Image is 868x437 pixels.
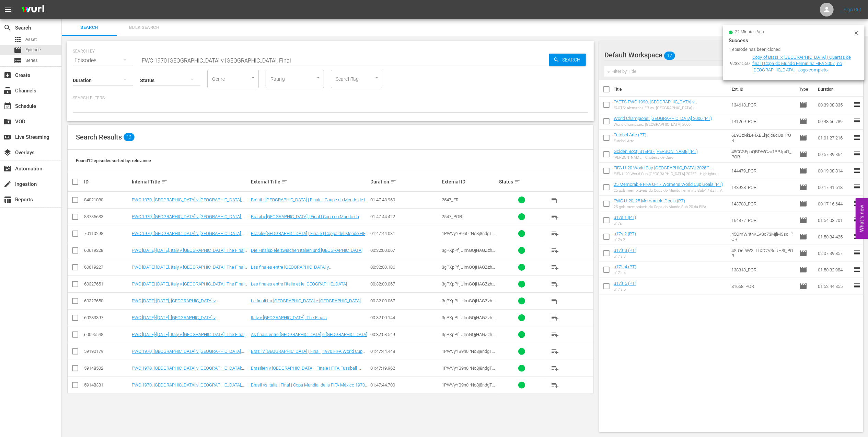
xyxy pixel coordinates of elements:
span: 3gPXpPfljUImGQjHAGZzhB_POR [442,332,495,342]
td: 4SrO6I5W3LLtXD7V3oUH8f_POR [729,245,797,261]
div: 00:32:00.067 [370,298,440,303]
span: 1PWVyYB9n0irNo8j8ndgTL_ENG [442,349,497,359]
div: 59190179 [84,349,130,354]
div: FIFA U-20 World Cup [GEOGRAPHIC_DATA] 2025™ - Highlights Quartas de final [614,172,726,176]
button: playlist_add [547,377,563,393]
span: reorder [853,150,861,158]
span: Episode [799,233,807,241]
span: Search [3,24,12,32]
div: 25 gols memoráveis da Copa do Mundo Sub-20 da FIFA [614,205,706,209]
td: 01:50:34.425 [815,228,853,245]
span: reorder [853,117,861,125]
div: Duration [370,178,440,186]
span: Episode [799,101,807,109]
span: playlist_add [551,196,559,204]
div: 01:47:44.422 [370,214,440,219]
span: sort [514,179,520,185]
span: menu [4,5,12,14]
span: playlist_add [551,213,559,221]
a: Brasile-[GEOGRAPHIC_DATA] | Finale | Coppa del Mondo FIFA Messico 1970 | Match completo [251,231,368,241]
div: 01:47:19.962 [370,366,440,371]
div: Default Workspace [604,45,848,65]
a: u17's 3 (PT) [614,248,636,253]
div: Status [499,178,545,186]
p: Search Filters: [73,95,588,101]
span: Episode [14,46,22,54]
button: Open [250,75,256,81]
div: 00:32:00.067 [370,248,440,253]
span: sort [161,179,167,185]
a: Italy v [GEOGRAPHIC_DATA]: The Finals [251,315,327,320]
span: 1PWVyYB9n0irNo8j8ndgTL_ES [442,382,497,393]
div: 84021080 [84,197,130,202]
span: reorder [853,199,861,208]
button: playlist_add [547,276,563,292]
button: Search [549,54,586,66]
a: Die Finalspiele zwischen Italien und [GEOGRAPHIC_DATA] [251,248,362,253]
th: Ext. ID [728,80,795,99]
span: Reports [3,195,12,204]
div: Episodes [73,51,133,70]
span: sort [281,179,288,185]
div: 59148381 [84,382,130,388]
span: Series [25,57,38,64]
th: Duration [814,80,855,99]
span: Episode [799,200,807,208]
a: Brasil vs Italia | Final | Copa Mundial de la FIFA México 1970™ | Partido completo [251,382,368,393]
span: Channels [3,87,12,95]
button: playlist_add [547,293,563,309]
div: u17's 5 [614,287,636,292]
td: 6L9OzNkEe4XBLkjqio8cGs_POR [729,130,797,146]
div: u17's 4 [614,271,636,275]
td: 48CCGEppQBDWCza1BPJp41_POR [729,146,797,163]
span: reorder [853,100,861,109]
span: reorder [853,232,861,240]
div: 60619228 [84,248,130,253]
span: 3gPXpPfljUImGQjHAGZzhB_DE [442,248,495,258]
span: playlist_add [551,364,559,372]
div: 00:32:00.067 [370,281,440,287]
span: Live Streaming [3,133,12,141]
div: 00:32:00.144 [370,315,440,320]
span: add_box [3,71,12,79]
td: 00:17:16.644 [815,195,853,212]
div: 01:47:44.031 [370,231,440,236]
div: 01:47:44.448 [370,349,440,354]
span: Episode [799,167,807,175]
td: 00:17:41.518 [815,179,853,195]
div: External ID [442,179,497,184]
span: playlist_add [551,229,559,238]
button: playlist_add [547,192,563,208]
span: Search Results [76,133,122,141]
button: playlist_add [547,326,563,343]
a: Futebol Arte (PT) [614,132,646,137]
span: Episode [799,134,807,142]
a: FWC [DATE]-[DATE], [GEOGRAPHIC_DATA] v [GEOGRAPHIC_DATA]: The Finals (IT) [132,298,218,309]
span: reorder [853,133,861,142]
button: playlist_add [547,209,563,225]
div: 01:47:44.700 [370,382,440,388]
td: 141269_POR [729,113,797,130]
span: Episode [799,117,807,125]
span: Search [559,54,586,66]
span: 22 minutes ago [735,30,764,35]
td: 01:01:27.216 [815,130,853,146]
td: 143703_POR [729,195,797,212]
a: FACTS FWC 1990, [GEOGRAPHIC_DATA] v [GEOGRAPHIC_DATA] (PT) [614,99,697,110]
div: FACTS: Alemanha FR vs. [GEOGRAPHIC_DATA] | [GEOGRAPHIC_DATA] 1990 [614,106,726,110]
span: Episode [799,183,807,191]
span: Asset [14,35,22,44]
a: Las finales entre [GEOGRAPHIC_DATA] y [GEOGRAPHIC_DATA] [251,265,332,275]
div: External Title [251,178,368,186]
span: 12 [124,133,135,141]
a: FWC [DATE]-[DATE], Italy v [GEOGRAPHIC_DATA]: The Finals (ES) [132,265,247,275]
span: Automation [3,165,12,173]
td: 01:50:32.984 [815,261,853,278]
td: 01:54:03.701 [815,212,853,228]
span: VOD [3,117,12,126]
td: 00:57:39.364 [815,146,853,163]
div: 59148502 [84,366,130,371]
button: playlist_add [547,259,563,276]
span: Search [66,24,113,32]
a: FWC 1970, [GEOGRAPHIC_DATA] v [GEOGRAPHIC_DATA], Final - FMR (ES) [132,382,245,393]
